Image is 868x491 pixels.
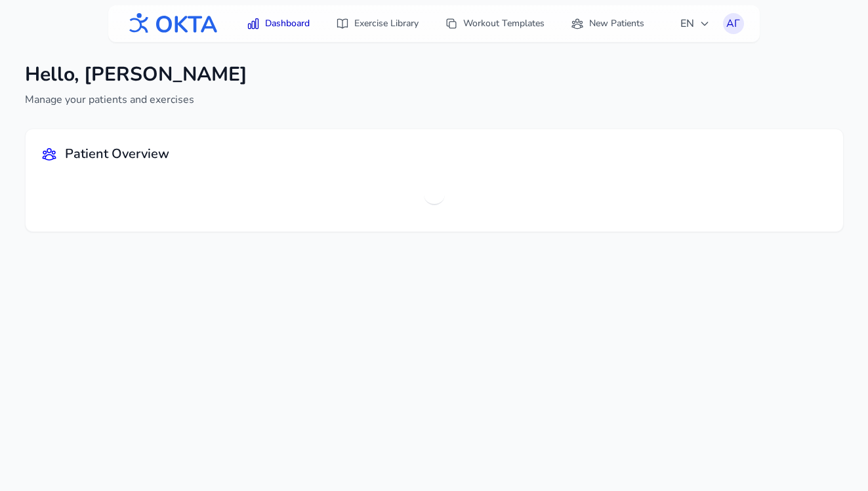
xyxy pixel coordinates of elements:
[437,12,552,35] a: Workout Templates
[65,145,169,163] h2: Patient Overview
[239,12,318,35] a: Dashboard
[124,7,218,41] img: OKTA logo
[328,12,426,35] a: Exercise Library
[563,12,652,35] a: New Patients
[25,92,247,108] p: Manage your patients and exercises
[672,10,718,37] button: EN
[680,16,710,31] span: EN
[25,63,247,87] h1: Hello, [PERSON_NAME]
[723,13,744,34] button: АГ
